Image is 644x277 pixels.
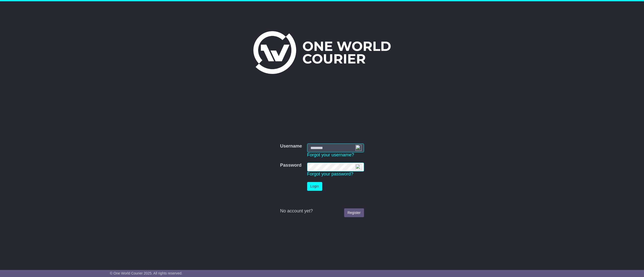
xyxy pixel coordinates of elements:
[280,208,364,214] div: No account yet?
[355,164,361,170] img: npw-badge-icon-locked.svg
[307,171,353,176] a: Forgot your password?
[307,182,322,191] button: Login
[307,152,354,157] a: Forgot your username?
[280,163,301,168] label: Password
[110,271,183,275] span: © One World Courier 2025. All rights reserved.
[280,144,302,149] label: Username
[253,31,391,74] img: One World
[344,208,364,217] a: Register
[355,145,361,151] img: npw-badge-icon-locked.svg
